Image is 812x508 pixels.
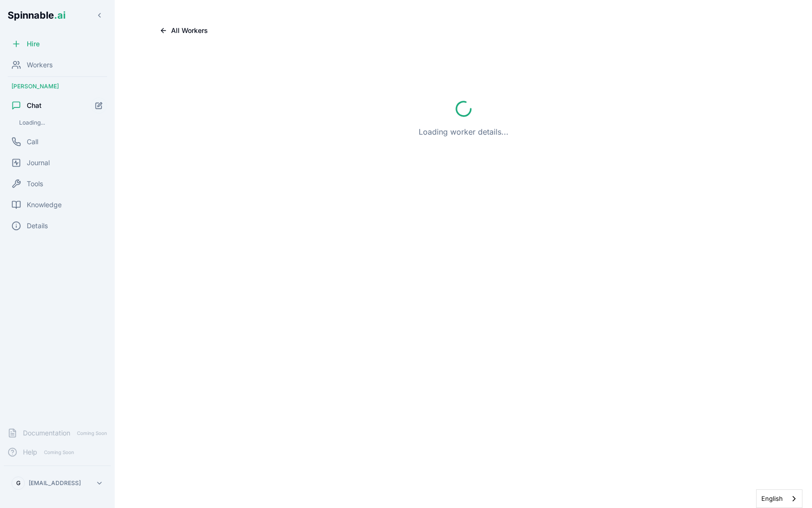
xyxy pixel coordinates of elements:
aside: Language selected: English [756,489,802,508]
span: Workers [27,60,53,70]
span: Details [27,221,48,231]
span: Journal [27,158,50,168]
span: Help [23,447,37,457]
span: Hire [27,39,40,49]
span: Chat [27,101,42,110]
span: G [16,479,21,487]
span: Tools [27,179,43,189]
span: Call [27,137,38,147]
button: Start new chat [91,97,107,114]
button: G[EMAIL_ADDRESS] [8,474,107,493]
span: .ai [54,10,65,21]
p: Loading worker details... [419,126,509,138]
span: Coming Soon [74,429,110,438]
div: [PERSON_NAME] [4,79,111,94]
p: [EMAIL_ADDRESS] [29,479,81,487]
div: Language [756,489,802,508]
a: English [757,490,802,508]
span: Knowledge [27,200,62,210]
span: Documentation [23,428,70,438]
div: Loading... [15,117,107,128]
span: Spinnable [8,10,65,21]
button: All Workers [152,23,216,38]
span: Coming Soon [41,448,77,457]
